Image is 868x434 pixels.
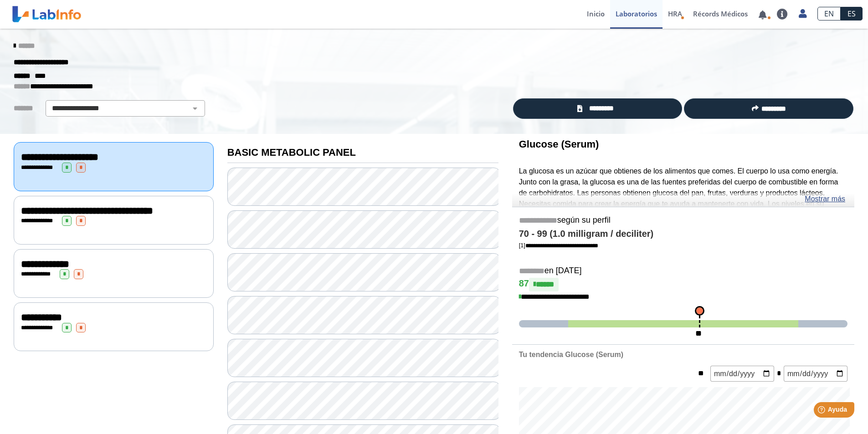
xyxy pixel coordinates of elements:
[227,147,356,158] b: BASIC METABOLIC PANEL
[817,7,841,20] a: EN
[519,166,847,231] p: La glucosa es un azúcar que obtienes de los alimentos que comes. El cuerpo lo usa como energía. J...
[519,229,847,240] h4: 70 - 99 (1.0 milligram / deciliter)
[805,194,845,204] a: Mostrar más
[787,398,858,424] iframe: Help widget launcher
[710,366,774,382] input: mm/dd/yyyy
[841,7,863,20] a: ES
[519,266,847,276] h5: en [DATE]
[519,278,847,291] h4: 87
[519,242,598,249] a: [1]
[668,9,682,18] span: HRA
[519,351,623,358] b: Tu tendencia Glucose (Serum)
[519,215,847,226] h5: según su perfil
[784,366,847,382] input: mm/dd/yyyy
[519,138,599,150] b: Glucose (Serum)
